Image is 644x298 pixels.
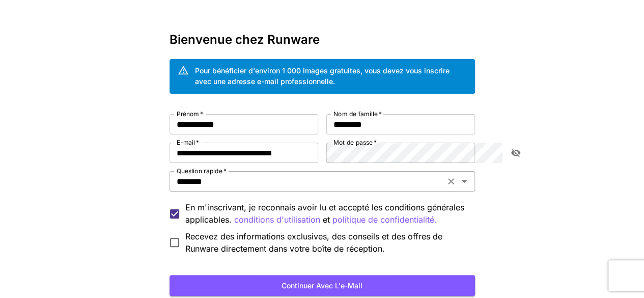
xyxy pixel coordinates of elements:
font: Bienvenue chez Runware [170,32,320,47]
button: En m'inscrivant, je reconnais avoir lu et accepté les conditions générales applicables. et politi... [234,213,320,226]
font: et [323,214,330,225]
font: Question rapide [177,167,222,175]
font: Recevez des informations exclusives, des conseils et des offres de Runware directement dans votre... [185,231,442,254]
font: E-mail [177,139,195,146]
font: Pour bénéficier d'environ 1 000 images gratuites, vous devez vous inscrire avec une adresse e-mai... [195,66,450,86]
button: Ouvrir [457,174,471,188]
font: Mot de passe [333,139,373,146]
button: activer la visibilité du mot de passe [507,144,525,162]
font: conditions d'utilisation [234,214,320,225]
button: Continuer avec l'e-mail [170,275,475,296]
button: Clair [444,174,458,188]
font: Prénom [177,110,199,118]
font: Nom de famille [333,110,377,118]
button: En m'inscrivant, je reconnais avoir lu et accepté les conditions générales applicables. condition... [332,213,437,226]
font: Continuer avec l'e-mail [282,281,362,290]
font: politique de confidentialité. [332,214,437,225]
font: En m'inscrivant, je reconnais avoir lu et accepté les conditions générales applicables. [185,202,464,225]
